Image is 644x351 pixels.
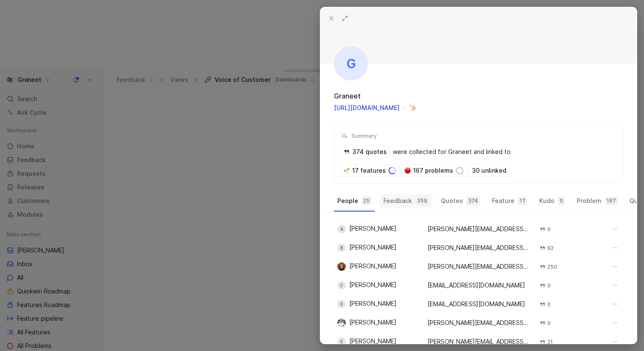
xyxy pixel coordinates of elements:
div: [PERSON_NAME][EMAIL_ADDRESS][DOMAIN_NAME] [428,226,530,232]
div: [PERSON_NAME][EMAIL_ADDRESS][DOMAIN_NAME] [428,263,530,270]
div: [PERSON_NAME][EMAIL_ADDRESS][DOMAIN_NAME] [428,338,530,345]
div: 167 [605,197,618,205]
div: E [337,337,346,346]
div: C [337,281,346,290]
div: 25 [362,197,371,205]
button: Quotes [437,194,483,208]
div: 30 unlinked [469,165,509,177]
div: B [337,244,346,252]
div: [PERSON_NAME][EMAIL_ADDRESS][DOMAIN_NAME] [428,244,530,251]
div: 0 [540,300,551,309]
img: 🌱 [344,168,350,174]
div: 21 [540,338,553,346]
div: [PERSON_NAME] [337,262,417,271]
div: 359 [415,197,429,205]
img: 6118583952021_78d3bd8e335cd8071588_192.png [337,262,346,271]
div: E [337,300,346,308]
img: 🔴 [405,168,411,174]
div: Graneet [334,91,361,101]
div: 167 problems [402,165,466,177]
div: 0 [540,281,551,290]
button: Feature [489,194,531,208]
div: G [334,46,368,81]
div: [PERSON_NAME] [337,244,417,252]
div: 92 [540,244,554,252]
a: [URL][DOMAIN_NAME] [334,104,400,111]
img: 48e98705-21ff-4deb-92c1-0a61dffbc91b.jpg [337,319,346,327]
div: 0 [558,197,565,205]
button: People [334,194,375,208]
div: [EMAIL_ADDRESS][DOMAIN_NAME] [428,282,530,288]
div: Summary [341,131,377,141]
div: [PERSON_NAME] [337,225,417,233]
div: were collected for Graneet and linked to [341,146,511,158]
button: Feedback [380,194,432,208]
button: Kudo [536,194,568,208]
div: [PERSON_NAME] [337,337,417,346]
div: 0 [540,319,551,328]
div: [PERSON_NAME][EMAIL_ADDRESS][DOMAIN_NAME] [428,319,530,326]
div: 17 features [341,165,399,177]
button: Problem [573,194,621,208]
div: 17 [518,197,527,205]
div: [PERSON_NAME] [337,281,417,290]
div: A [337,225,346,233]
div: [PERSON_NAME] [337,319,417,327]
div: [PERSON_NAME] [337,300,417,308]
div: 374 quotes [341,146,389,158]
div: [EMAIL_ADDRESS][DOMAIN_NAME] [428,301,530,307]
div: 250 [540,263,557,271]
div: 374 [466,197,480,205]
div: 0 [540,225,551,234]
